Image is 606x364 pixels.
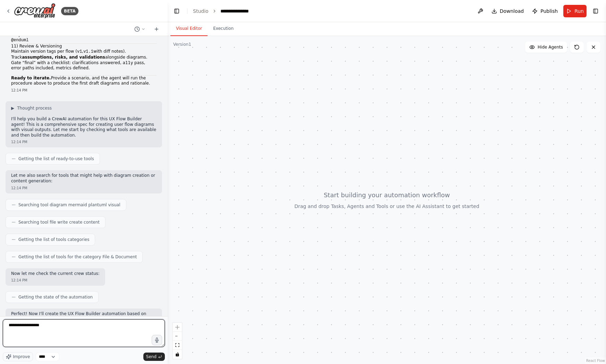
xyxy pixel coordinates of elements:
button: Hide Agents [525,42,567,53]
span: Run [574,8,584,15]
button: zoom out [173,332,182,341]
button: Visual Editor [170,21,208,36]
code: v1 [77,49,82,54]
button: Publish [529,5,561,17]
button: Run [563,5,587,17]
span: ▶ [11,105,14,111]
button: Start a new chat [151,25,162,33]
a: React Flow attribution [586,359,605,363]
img: Logo [14,3,56,19]
div: 12:14 PM [11,278,100,283]
button: toggle interactivity [173,350,182,359]
span: Send [146,354,157,359]
span: Improve [13,354,30,359]
li: Track alongside diagrams. [11,55,157,60]
code: v1.1 [83,49,93,54]
button: ▶Thought process [11,105,52,111]
span: Getting the list of tools for the category File & Document [18,254,137,260]
p: Perfect! Now I'll create the UX Flow Builder automation based on your detailed specification. I'l... [11,311,157,333]
p: I'll help you build a CrewAI automation for this UX Flow Builder agent! This is a comprehensive s... [11,116,157,138]
a: Studio [193,8,209,14]
button: Execution [208,21,239,36]
li: Maintain version tags per flow ( , with diff notes). [11,49,157,55]
button: Send [143,353,165,361]
nav: breadcrumb [193,8,256,15]
span: Searching tool file write create content [18,219,100,225]
div: BETA [61,7,78,15]
button: Show right sidebar [591,6,600,16]
div: 12:14 PM [11,185,157,191]
p: Now let me check the current crew status: [11,271,100,277]
button: fit view [173,341,182,350]
p: Let me also search for tools that might help with diagram creation or content generation: [11,173,157,184]
span: Download [500,8,524,15]
strong: assumptions, risks, and validations [22,55,105,60]
div: React Flow controls [173,323,182,359]
div: Version 1 [173,42,191,47]
strong: Ready to iterate. [11,76,51,80]
button: Download [489,5,527,17]
span: Getting the state of the automation [18,294,93,300]
button: Hide left sidebar [172,6,182,16]
span: Thought process [17,105,52,111]
span: Searching tool diagram mermaid plantuml visual [18,202,120,208]
div: 12:14 PM [11,139,157,145]
span: Publish [540,8,558,15]
h2: 11) Review & Versioning [11,44,157,49]
span: Getting the list of ready-to-use tools [18,156,94,162]
li: Gate “final” with a checklist: clarifications answered, a11y pass, error paths included, metrics ... [11,60,157,71]
p: Provide a scenario, and the agent will run the procedure above to produce the first draft diagram... [11,76,157,86]
span: Hide Agents [538,44,563,50]
button: Click to speak your automation idea [152,335,162,345]
div: 12:14 PM [11,88,157,93]
span: Getting the list of tools categories [18,237,89,242]
button: Improve [3,352,33,361]
button: Switch to previous chat [132,25,148,33]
